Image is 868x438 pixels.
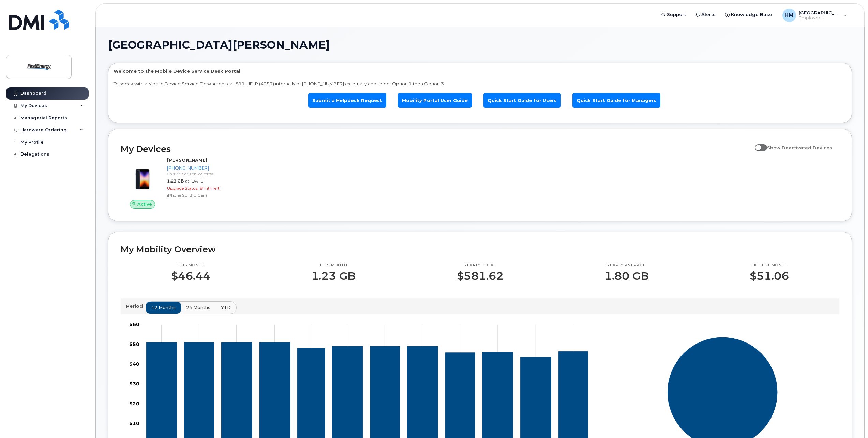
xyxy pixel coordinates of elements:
[457,270,504,282] p: $581.62
[167,171,291,177] div: Carrier: Verizon Wireless
[572,93,660,108] a: Quick Start Guide for Managers
[167,157,207,163] strong: [PERSON_NAME]
[108,40,330,50] span: [GEOGRAPHIC_DATA][PERSON_NAME]
[604,270,649,282] p: 1.80 GB
[767,145,832,150] span: Show Deactivated Devices
[167,165,291,171] div: [PHONE_NUMBER]
[311,270,356,282] p: 1.23 GB
[308,93,386,108] a: Submit a Helpdesk Request
[121,244,839,254] h2: My Mobility Overview
[129,400,139,407] tspan: $20
[129,361,139,367] tspan: $40
[604,263,649,268] p: Yearly average
[114,68,847,74] p: Welcome to the Mobile Device Service Desk Portal
[126,303,146,309] p: Period
[121,144,751,154] h2: My Devices
[121,157,294,209] a: Active[PERSON_NAME][PHONE_NUMBER]Carrier: Verizon Wireless1.23 GBat [DATE]Upgrade Status:8 mth le...
[167,192,291,198] div: iPhone SE (3rd Gen)
[126,160,159,193] img: image20231002-3703462-1angbar.jpeg
[398,93,472,108] a: Mobility Portal User Guide
[167,178,184,184] span: 1.23 GB
[186,304,210,311] span: 24 months
[171,263,210,268] p: This month
[129,420,139,426] tspan: $10
[185,178,205,184] span: at [DATE]
[311,263,356,268] p: This month
[483,93,561,108] a: Quick Start Guide for Users
[838,408,863,433] iframe: Messenger Launcher
[750,263,789,268] p: Highest month
[129,341,139,347] tspan: $50
[221,304,231,311] span: YTD
[167,186,198,191] span: Upgrade Status:
[457,263,504,268] p: Yearly total
[137,201,152,207] span: Active
[750,270,789,282] p: $51.06
[755,141,760,147] input: Show Deactivated Devices
[129,321,139,327] tspan: $60
[171,270,210,282] p: $46.44
[200,186,220,191] span: 8 mth left
[129,381,139,387] tspan: $30
[114,81,847,87] p: To speak with a Mobile Device Service Desk Agent call 811-HELP (4357) internally or [PHONE_NUMBER...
